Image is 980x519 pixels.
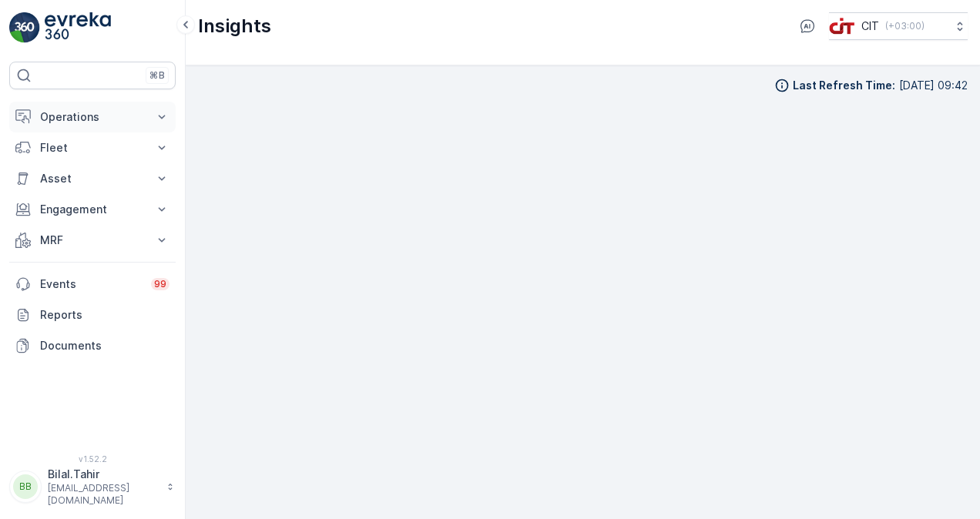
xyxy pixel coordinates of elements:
[198,14,271,39] p: Insights
[9,163,176,194] button: Asset
[829,18,855,35] img: cit-logo_pOk6rL0.png
[9,102,176,132] button: Operations
[9,269,176,300] a: Events99
[13,474,38,499] div: BB
[45,12,111,43] img: logo_light-DOdMpM7g.png
[149,69,165,82] p: ⌘B
[40,276,142,292] p: Events
[40,338,169,353] p: Documents
[899,78,968,93] p: [DATE] 09:42
[885,20,925,32] p: ( +03:00 )
[793,78,895,93] p: Last Refresh Time :
[40,202,145,217] p: Engagement
[829,12,968,40] button: CIT(+03:00)
[40,307,169,323] p: Reports
[40,171,145,186] p: Asset
[9,467,176,507] button: BBBilal.Tahir[EMAIL_ADDRESS][DOMAIN_NAME]
[9,12,40,43] img: logo
[861,18,879,34] p: CIT
[40,109,145,125] p: Operations
[40,140,145,156] p: Fleet
[48,467,159,482] p: Bilal.Tahir
[40,233,145,248] p: MRF
[9,225,176,256] button: MRF
[153,277,167,291] p: 99
[9,454,176,464] span: v 1.52.2
[9,330,176,361] a: Documents
[9,194,176,225] button: Engagement
[9,132,176,163] button: Fleet
[48,482,159,507] p: [EMAIL_ADDRESS][DOMAIN_NAME]
[9,300,176,330] a: Reports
